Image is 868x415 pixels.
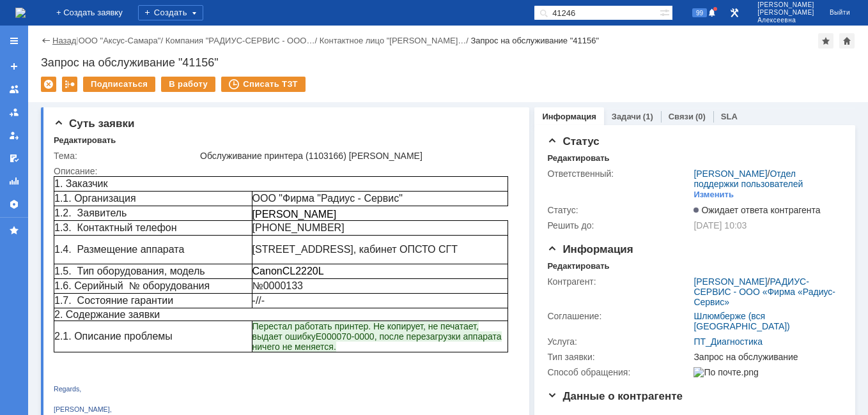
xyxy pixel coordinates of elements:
[1,155,119,165] span: 2.1. Описание проблемы
[4,194,24,215] a: Настройки
[547,135,599,147] span: Статус
[54,117,134,130] span: Суть заявки
[757,1,814,9] span: [PERSON_NAME]
[757,17,814,24] span: Алексеевна
[547,205,691,215] div: Статус:
[547,153,609,163] div: Редактировать
[694,220,747,230] span: [DATE] 10:03
[547,276,691,287] div: Контрагент:
[79,36,161,45] a: ООО "Аксус-Самара"
[199,89,229,100] span: Canon
[15,8,26,18] img: logo
[229,89,242,100] span: CL
[547,352,691,362] div: Тип заявки:
[15,8,26,18] a: Перейти на домашнюю страницу
[4,102,24,123] a: Заявки в моей ответственности
[166,36,320,45] div: /
[547,311,691,321] div: Соглашение:
[612,112,641,121] a: Задачи
[36,103,234,113] a: [EMAIL_ADDRESS][DOMAIN_NAME]
[694,169,803,189] a: Отдел поддержки пользователей
[1,133,106,144] span: 2. Содержание заявки
[818,33,833,49] div: Добавить в избранное
[694,311,789,331] a: Шлюмберже (вся [GEOGRAPHIC_DATA])
[76,35,78,45] div: |
[1,2,54,13] span: 1. Заказчик
[695,112,706,121] div: (0)
[694,336,763,347] a: ПТ_Диагностика
[4,125,24,146] a: Мои заявки
[839,33,855,49] div: Сделать домашней страницей
[54,135,116,146] div: Редактировать
[547,261,609,271] div: Редактировать
[694,169,767,179] a: [PERSON_NAME]
[199,46,291,57] span: [PHONE_NUMBER]
[547,390,683,402] span: Данные о контрагенте
[694,190,734,200] div: Изменить
[669,112,694,121] a: Связи
[1,31,73,42] span: 1.2. Заявитель
[79,36,166,45] div: /
[547,220,691,230] div: Решить до:
[4,171,24,192] a: Отчеты
[199,33,283,43] span: [PERSON_NAME]
[166,36,315,45] a: Компания "РАДИУС-СЕРВИС - ООО…
[242,89,265,100] span: 2220
[694,169,837,189] div: /
[4,56,24,77] a: Создать заявку
[36,101,234,114] strong: [EMAIL_ADDRESS][DOMAIN_NAME]
[692,8,707,17] span: 99
[54,166,515,176] div: Описание:
[547,367,691,377] div: Способ обращения:
[52,36,76,45] a: Назад
[694,205,820,215] span: Ожидает ответа контрагента
[1,68,130,79] span: 1.4. Размещение аппарата
[694,352,837,362] div: Запрос на обслуживание
[1,119,120,130] span: 1.7. Состояние гарантии
[694,276,837,307] div: /
[265,89,270,100] span: L
[547,243,633,255] span: Информация
[1,17,82,27] span: 1.1. Организация
[199,104,233,115] span: №0000
[320,36,471,45] div: /
[471,36,600,45] div: Запрос на обслуживание "41156"
[547,336,691,347] div: Услуга:
[41,56,855,69] div: Запрос на обслуживание "41156"
[262,155,268,165] span: E
[199,17,349,27] span: ООО "Фирма "Радиус - Сервис"
[643,112,653,121] div: (1)
[1,104,156,115] span: 1.6. Серийный № оборудования
[199,119,212,130] span: -//-
[200,151,512,161] div: Обслуживание принтера (1103166) [PERSON_NAME]
[4,79,24,100] a: Заявки на командах
[1,89,151,100] span: 1.5. Тип оборудования, модель
[4,148,24,169] a: Мои согласования
[1,46,123,57] span: 1.3. Контактный телефон
[199,68,404,79] span: [STREET_ADDRESS], кабинет ОПСТО СГТ
[694,367,758,377] img: По почте.png
[757,9,814,17] span: [PERSON_NAME]
[199,155,448,176] span: 000070-0000, после перезагрузки аппарата ничего не меняется.
[138,5,203,20] div: Создать
[232,104,249,115] span: 133
[542,112,596,121] a: Информация
[54,151,198,161] div: Тема:
[320,36,467,45] a: Контактное лицо "[PERSON_NAME]…
[721,112,738,121] a: SLA
[660,6,672,18] span: Расширенный поиск
[41,77,56,92] div: Удалить
[694,276,835,307] a: РАДИУС-СЕРВИС - ООО «Фирма «Радиус-Сервис»
[694,276,767,287] a: [PERSON_NAME]
[727,5,742,20] a: Перейти в интерфейс администратора
[547,169,691,179] div: Ответственный:
[62,77,77,92] div: Работа с массовостью
[199,145,425,165] span: Перестал работать принтер. Не копирует, не печатает, выдает ошибку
